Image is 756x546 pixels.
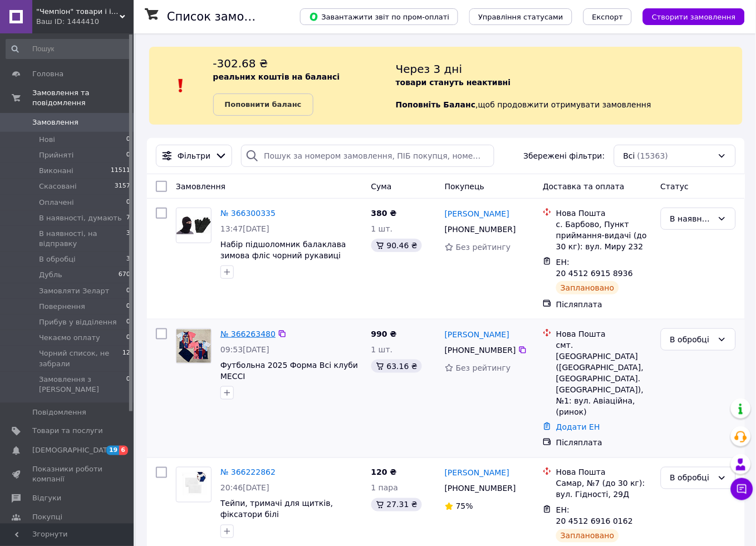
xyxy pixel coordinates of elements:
[652,13,736,21] span: Створити замовлення
[371,209,397,218] span: 380 ₴
[39,213,122,223] span: В наявності, думають
[469,8,572,25] button: Управління статусами
[445,329,509,340] a: [PERSON_NAME]
[396,78,511,87] b: товари стануть неактивні
[39,348,122,368] span: Чорний список, не забрали
[32,69,63,79] span: Головна
[524,150,605,161] span: Збережені фільтри:
[371,468,397,477] span: 120 ₴
[556,423,600,432] a: Додати ЕН
[445,182,484,191] span: Покупець
[445,484,516,493] span: [PHONE_NUMBER]
[176,217,211,234] img: Фото товару
[32,407,86,417] span: Повідомлення
[39,229,126,249] span: В наявності, на відправку
[39,317,117,327] span: Прибув у відділення
[371,360,422,373] div: 63.16 ₴
[556,506,633,526] span: ЕН: 20 4512 6916 0162
[309,12,449,22] span: Завантажити звіт по пром-оплаті
[32,513,62,523] span: Покупці
[39,302,85,312] span: Повернення
[39,150,73,160] span: Прийняті
[478,13,563,21] span: Управління статусами
[661,182,689,191] span: Статус
[39,135,55,145] span: Нові
[371,484,399,493] span: 1 пара
[39,181,77,191] span: Скасовані
[220,345,269,354] span: 09:53[DATE]
[556,208,652,219] div: Нова Пошта
[371,239,422,252] div: 90.46 ₴
[39,254,76,264] span: В обробці
[115,181,130,191] span: 3157
[39,375,126,395] span: Замовлення з [PERSON_NAME]
[126,254,130,264] span: 3
[126,375,130,395] span: 0
[32,494,61,504] span: Відгуки
[445,225,516,234] span: [PHONE_NUMBER]
[624,150,635,161] span: Всі
[32,88,134,108] span: Замовлення та повідомлення
[36,17,134,27] div: Ваш ID: 1444410
[213,94,313,116] a: Поповнити баланс
[556,258,633,278] span: ЕН: 20 4512 6915 8936
[556,328,652,340] div: Нова Пошта
[445,346,516,355] span: [PHONE_NUMBER]
[176,328,212,364] a: Фото товару
[119,270,130,280] span: 670
[126,198,130,208] span: 0
[456,363,511,372] span: Без рейтингу
[176,182,225,191] span: Замовлення
[637,151,668,160] span: (15363)
[225,100,302,109] b: Поповнити баланс
[6,39,131,59] input: Пошук
[445,208,509,219] a: [PERSON_NAME]
[396,56,743,116] div: , щоб продовжити отримувати замовлення
[106,446,119,455] span: 19
[583,8,632,25] button: Експорт
[371,224,393,233] span: 1 шт.
[556,281,619,294] div: Заплановано
[632,12,745,21] a: Створити замовлення
[220,499,333,519] span: Тейпи, тримачі для щитків, фіксатори білі
[176,208,212,243] a: Фото товару
[126,333,130,343] span: 0
[167,10,280,23] h1: Список замовлень
[126,213,130,223] span: 7
[371,345,393,354] span: 1 шт.
[220,329,276,338] a: № 366263480
[556,467,652,478] div: Нова Пошта
[126,150,130,160] span: 0
[556,437,652,449] div: Післяплата
[32,117,78,127] span: Замовлення
[39,270,62,280] span: Дубль
[220,209,276,218] a: № 366300335
[213,72,340,81] b: реальних коштів на балансі
[173,77,189,94] img: :exclamation:
[213,57,268,70] span: -302.68 ₴
[36,7,120,17] span: "Чемпіон" товари і інвентар для спорту
[176,329,211,363] img: Фото товару
[126,317,130,327] span: 0
[39,333,100,343] span: Чекаємо оплату
[176,468,211,501] img: Фото товару
[371,329,397,338] span: 990 ₴
[556,340,652,417] div: смт. [GEOGRAPHIC_DATA] ([GEOGRAPHIC_DATA], [GEOGRAPHIC_DATA]. [GEOGRAPHIC_DATA]), №1: вул. Авіаці...
[220,484,269,493] span: 20:46[DATE]
[220,240,346,260] a: Набір підшоломник балаклава зимова фліс чорний рукавиці
[731,478,753,500] button: Чат з покупцем
[396,62,463,76] span: Через 3 дні
[556,299,652,310] div: Післяплата
[543,182,625,191] span: Доставка та оплата
[556,478,652,500] div: Самар, №7 (до 30 кг): вул. Гідності, 29Д
[39,166,73,176] span: Виконані
[670,213,713,225] div: В наявності, на відправку
[32,465,103,485] span: Показники роботи компанії
[456,502,473,511] span: 75%
[371,498,422,511] div: 27.31 ₴
[126,229,130,249] span: 3
[556,219,652,252] div: с. Барбово, Пункт приймання-видачі (до 30 кг): вул. Миру 232
[220,361,358,381] a: Футбольна 2025 Форма Всі клуби МЕССІ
